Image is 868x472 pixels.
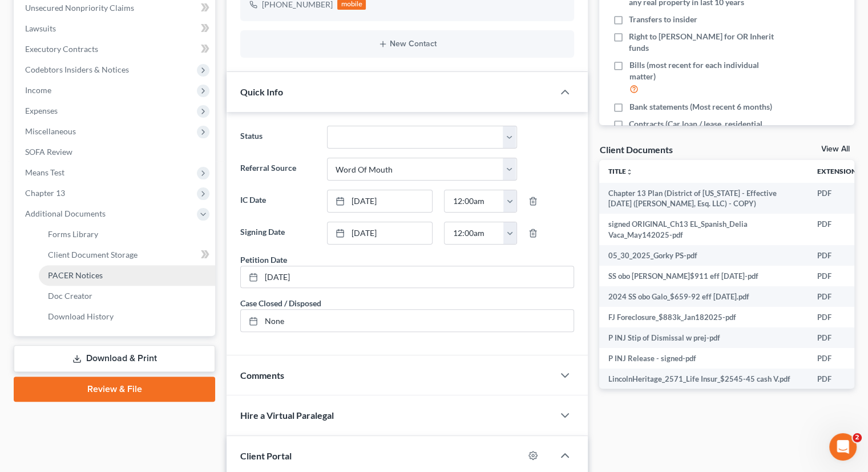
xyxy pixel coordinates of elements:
input: -- : -- [445,190,504,212]
a: Extensionunfold_more [817,167,863,175]
span: Client Document Storage [48,250,138,259]
span: Transfers to insider [629,14,697,25]
a: SOFA Review [16,142,215,162]
span: Income [25,85,51,95]
a: Download History [39,306,215,327]
span: Chapter 13 [25,188,65,198]
span: Bank statements (Most recent 6 months) [629,101,772,113]
td: Chapter 13 Plan (District of [US_STATE] - Effective [DATE] ([PERSON_NAME], Esq. LLC) - COPY) [599,183,808,214]
span: Client Portal [240,450,292,461]
span: Miscellaneous [25,126,76,136]
span: Contracts (Car loan / lease, residential lease, furniture purchase / lease) [629,118,781,141]
i: unfold_more [626,169,633,175]
td: P INJ Stip of Dismissal w prej-pdf [599,327,808,348]
td: SS obo [PERSON_NAME]$911 eff [DATE]-pdf [599,266,808,286]
a: Review & File [14,377,215,402]
span: Comments [240,370,284,381]
span: Additional Documents [25,209,106,218]
span: Bills (most recent for each individual matter) [629,59,781,82]
span: Executory Contracts [25,44,98,54]
a: PACER Notices [39,265,215,286]
span: SOFA Review [25,147,72,157]
span: Forms Library [48,229,98,239]
td: signed ORIGINAL_Ch13 EL_Spanish_Delia Vaca_May142025-pdf [599,214,808,245]
span: Unsecured Nonpriority Claims [25,3,134,13]
a: Titleunfold_more [608,167,633,175]
label: Referral Source [235,158,321,181]
a: [DATE] [328,190,433,212]
iframe: Intercom live chat [829,433,857,461]
span: Lawsuits [25,23,56,33]
span: Expenses [25,106,58,115]
a: Forms Library [39,224,215,245]
span: Means Test [25,167,64,177]
span: Hire a Virtual Paralegal [240,410,334,421]
a: None [241,310,574,331]
label: IC Date [235,190,321,213]
a: [DATE] [328,222,433,244]
a: View All [821,145,850,153]
span: Download History [48,311,114,321]
td: 05_30_2025_Gorky PS-pdf [599,245,808,266]
label: Signing Date [235,222,321,245]
span: 2 [853,433,862,442]
a: Lawsuits [16,18,215,39]
span: Right to [PERSON_NAME] for OR Inherit funds [629,31,781,54]
a: Download & Print [14,345,215,372]
div: Client Documents [599,143,672,155]
td: 2024 SS obo Galo_$659-92 eff [DATE].pdf [599,286,808,307]
span: Quick Info [240,86,283,97]
a: Doc Creator [39,286,215,306]
label: Status [235,126,321,149]
td: LincolnHeritage_2571_Life Insur_$2545-45 cash V.pdf [599,369,808,389]
div: Petition Date [240,254,287,266]
div: Case Closed / Disposed [240,297,321,309]
td: P INJ Release - signed-pdf [599,348,808,369]
a: Executory Contracts [16,39,215,59]
input: -- : -- [445,222,504,244]
span: Doc Creator [48,291,92,301]
button: New Contact [249,39,565,49]
span: Codebtors Insiders & Notices [25,65,129,74]
span: PACER Notices [48,270,103,280]
a: Client Document Storage [39,245,215,265]
td: FJ Foreclosure_$883k_Jan182025-pdf [599,307,808,327]
a: [DATE] [241,266,574,288]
